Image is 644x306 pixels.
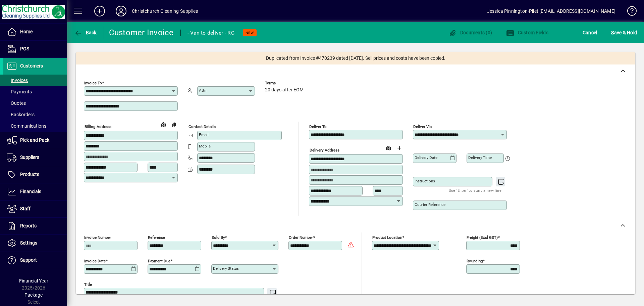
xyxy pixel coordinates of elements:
[265,81,305,85] span: Terms
[3,201,67,217] a: Staff
[504,27,550,39] button: Custom Fields
[3,120,67,132] a: Communications
[265,87,304,93] span: 20 days after EOM
[84,282,92,287] mat-label: Title
[487,6,615,16] div: Jessica Pinnington-Pilet [EMAIL_ADDRESS][DOMAIN_NAME]
[132,6,198,16] div: Christchurch Cleaning Supplies
[449,186,501,194] mat-hint: Use 'Enter' to start a new line
[448,30,492,35] span: Documents (0)
[3,97,67,109] a: Quotes
[20,172,39,177] span: Products
[20,29,33,34] span: Home
[3,183,67,200] a: Financials
[148,235,165,240] mat-label: Reference
[84,259,106,263] mat-label: Invoice date
[3,109,67,120] a: Backorders
[199,132,209,137] mat-label: Email
[20,240,37,246] span: Settings
[72,27,98,39] button: Back
[289,235,313,240] mat-label: Order number
[109,27,174,38] div: Customer Invoice
[3,75,67,86] a: Invoices
[467,235,498,240] mat-label: Freight (excl GST)
[199,144,211,148] mat-label: Mobile
[213,266,239,271] mat-label: Delivery status
[169,119,179,130] button: Copy to Delivery address
[20,257,37,263] span: Support
[158,119,169,130] a: View on map
[3,41,67,57] a: POS
[67,27,104,39] app-page-header-button: Back
[622,1,636,23] a: Knowledge Base
[506,30,548,35] span: Custom Fields
[212,235,225,240] mat-label: Sold by
[309,124,327,129] mat-label: Deliver To
[3,132,67,149] a: Pick and Pack
[20,137,49,143] span: Pick and Pack
[581,27,599,39] button: Cancel
[468,155,492,160] mat-label: Delivery time
[20,46,29,51] span: POS
[3,218,67,234] a: Reports
[20,189,41,194] span: Financials
[3,166,67,183] a: Products
[611,30,614,35] span: S
[20,223,37,228] span: Reports
[89,5,110,17] button: Add
[7,78,28,83] span: Invoices
[394,143,405,154] button: Choose address
[110,5,132,17] button: Profile
[3,24,67,40] a: Home
[415,155,437,160] mat-label: Delivery date
[3,86,67,97] a: Payments
[467,259,483,263] mat-label: Rounding
[266,55,445,62] span: Duplicated from Invoice #470239 dated [DATE]. Sell prices and costs have been copied.
[415,202,445,207] mat-label: Courier Reference
[372,235,402,240] mat-label: Product location
[3,149,67,166] a: Suppliers
[246,31,254,35] span: NEW
[611,27,637,38] span: ave & Hold
[84,81,102,85] mat-label: Invoice To
[148,259,170,263] mat-label: Payment due
[199,88,206,93] mat-label: Attn
[447,27,494,39] button: Documents (0)
[583,27,597,38] span: Cancel
[3,252,67,269] a: Support
[24,292,43,298] span: Package
[609,27,639,39] button: Save & Hold
[20,155,39,160] span: Suppliers
[20,63,43,69] span: Customers
[84,235,111,240] mat-label: Invoice number
[413,124,432,129] mat-label: Deliver via
[7,123,46,129] span: Communications
[187,28,234,38] div: - Van to deliver - RC
[7,100,26,106] span: Quotes
[20,206,31,211] span: Staff
[383,142,394,153] a: View on map
[7,112,35,117] span: Backorders
[19,278,48,283] span: Financial Year
[7,89,32,94] span: Payments
[415,179,435,183] mat-label: Instructions
[74,30,97,35] span: Back
[3,235,67,252] a: Settings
